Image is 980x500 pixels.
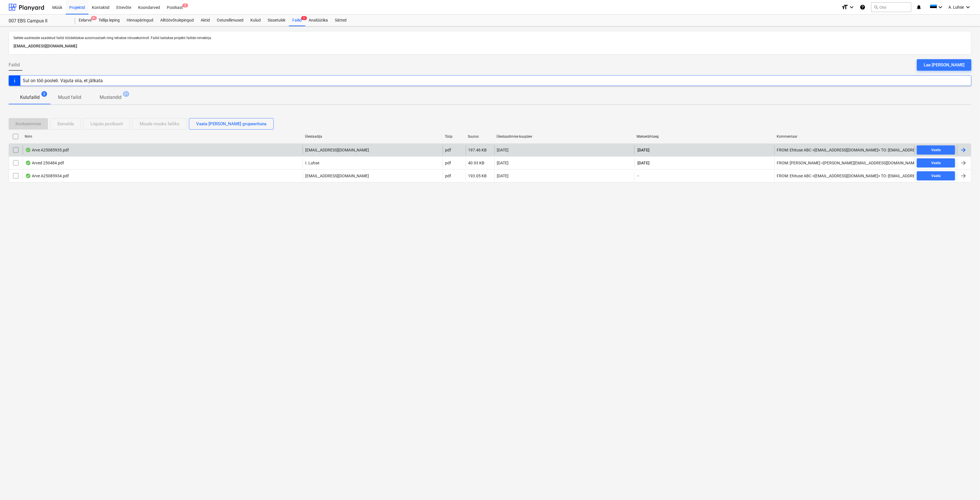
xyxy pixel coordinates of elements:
[305,15,331,26] a: Analüütika
[331,15,350,26] a: Sätted
[637,160,650,166] span: [DATE]
[189,118,274,130] button: Vaata [PERSON_NAME] grupeerituna
[637,173,639,179] span: -
[841,4,848,11] i: format_size
[445,134,463,139] div: Tüüp
[305,160,319,166] p: I. Luhse
[289,15,305,26] a: Failid3
[75,15,95,26] div: Eelarve
[25,161,64,165] div: Arved 250484.pdf
[637,147,650,153] span: [DATE]
[637,134,772,139] div: Maksetähtaeg
[25,148,31,152] div: Andmed failist loetud
[25,134,300,139] div: Nimi
[497,161,509,165] div: [DATE]
[468,148,487,152] div: 197.46 KB
[247,15,264,26] a: Kulud
[301,16,307,20] span: 3
[931,160,941,166] div: Vaata
[182,3,188,7] span: 3
[445,148,451,152] div: pdf
[497,174,509,178] div: [DATE]
[25,148,69,152] div: Arve A25085935.pdf
[264,15,289,26] a: Sissetulek
[931,173,941,179] div: Vaata
[777,134,912,139] div: Kommentaar
[917,158,955,168] button: Vaata
[213,15,247,26] a: Ostutellimused
[964,4,971,11] i: keyboard_arrow_down
[20,94,40,101] p: Kulufailid
[497,148,509,152] div: [DATE]
[468,161,485,165] div: 40.93 KB
[25,174,69,178] div: Arve A25085934.pdf
[305,173,369,179] p: [EMAIL_ADDRESS][DOMAIN_NAME]
[874,5,878,9] span: search
[95,15,123,26] a: Tellija leping
[948,5,964,9] span: A. Luhse
[100,94,121,101] p: Mustandid
[917,145,955,155] button: Vaata
[305,147,369,153] p: [EMAIL_ADDRESS][DOMAIN_NAME]
[13,43,967,50] p: [EMAIL_ADDRESS][DOMAIN_NAME]
[25,174,31,178] div: Andmed failist loetud
[289,15,305,26] div: Failid
[41,91,47,97] span: 3
[916,4,922,11] i: notifications
[123,15,157,26] a: Hinnapäringud
[871,2,911,12] button: Otsi
[917,171,955,180] button: Vaata
[23,78,103,83] div: Sul on töö pooleli. Vajuta siia, et jätkata
[197,15,213,26] a: Aktid
[123,91,129,97] span: 21
[860,4,865,11] i: Abikeskus
[468,134,492,139] div: Suurus
[25,161,31,165] div: Andmed failist loetud
[9,61,20,68] span: Failid
[91,16,97,20] span: 9+
[468,174,487,178] div: 193.05 KB
[497,134,632,139] div: Üleslaadimise kuupäev
[445,161,451,165] div: pdf
[951,472,980,500] iframe: Chat Widget
[931,147,941,153] div: Vaata
[9,18,68,24] div: 007 EBS Campus II
[445,174,451,178] div: pdf
[937,4,944,11] i: keyboard_arrow_down
[157,15,197,26] a: Alltöövõtulepingud
[75,15,95,26] a: Eelarve9+
[196,120,266,128] div: Vaata [PERSON_NAME] grupeerituna
[951,472,980,500] div: Vestlusvidin
[58,94,81,101] p: Muud failid
[848,4,855,11] i: keyboard_arrow_down
[917,59,971,71] button: Lae [PERSON_NAME]
[305,134,440,139] div: Üleslaadija
[924,61,964,69] div: Lae [PERSON_NAME]
[13,36,967,41] p: Sellele aadressile saadetud failid töödeldakse automaatselt ning tehakse viirusekontroll. Failid ...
